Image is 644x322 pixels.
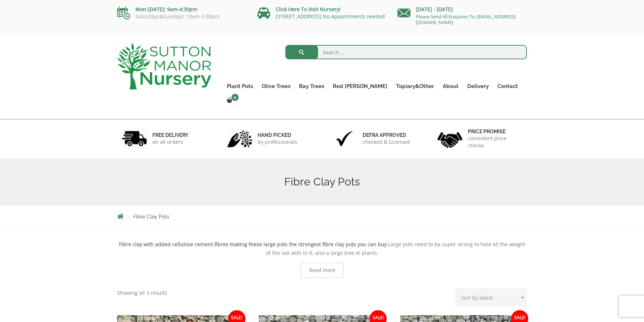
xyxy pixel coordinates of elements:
[117,289,167,297] p: Showing all 3 results
[493,81,522,91] a: Contact
[276,13,385,20] a: [STREET_ADDRESS] No Appointments needed
[117,14,247,19] p: Saturdays&Sundays: 10am-3:30pm
[117,175,527,188] h1: Fibre Clay Pots
[363,132,410,138] h6: Defra approved
[363,138,410,146] p: checked & Licensed
[276,6,341,13] a: Click Here To Visit Nursery!
[416,13,515,26] a: Please Send All Enquiries To: [EMAIL_ADDRESS][DOMAIN_NAME]
[152,132,188,138] h6: FREE DELIVERY
[328,81,392,91] a: Red [PERSON_NAME]
[119,241,388,248] strong: Fibre clay with added cellulose cement-fibres making these large pots the strongest fibre clay po...
[117,240,527,257] p: Large pots need to be super strong to hold all the weight of the soil with in it, also a large tr...
[332,129,357,148] img: 3.jpg
[133,214,169,220] span: Fibre Clay Pots
[117,213,527,219] nav: Breadcrumbs
[295,81,328,91] a: Bay Trees
[231,94,239,101] span: 0
[257,81,295,91] a: Olive Trees
[258,132,297,138] h6: hand picked
[455,289,527,307] select: Shop order
[438,81,463,91] a: About
[437,128,463,149] img: 4.jpg
[258,138,297,146] p: by professionals
[468,135,523,149] p: consistent price checks
[468,128,523,135] h6: Price promise
[117,43,211,89] img: logo
[463,81,493,91] a: Delivery
[122,129,147,148] img: 1.jpg
[152,138,188,146] p: on all orders
[227,129,252,148] img: 2.jpg
[222,81,257,91] a: Plant Pots
[309,268,335,273] span: Read more
[285,45,527,59] input: Search...
[222,96,241,106] a: 0
[392,81,438,91] a: Topiary&Other
[397,5,527,14] p: [DATE] - [DATE]
[117,5,247,14] p: Mon-[DATE]: 9am-4:30pm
